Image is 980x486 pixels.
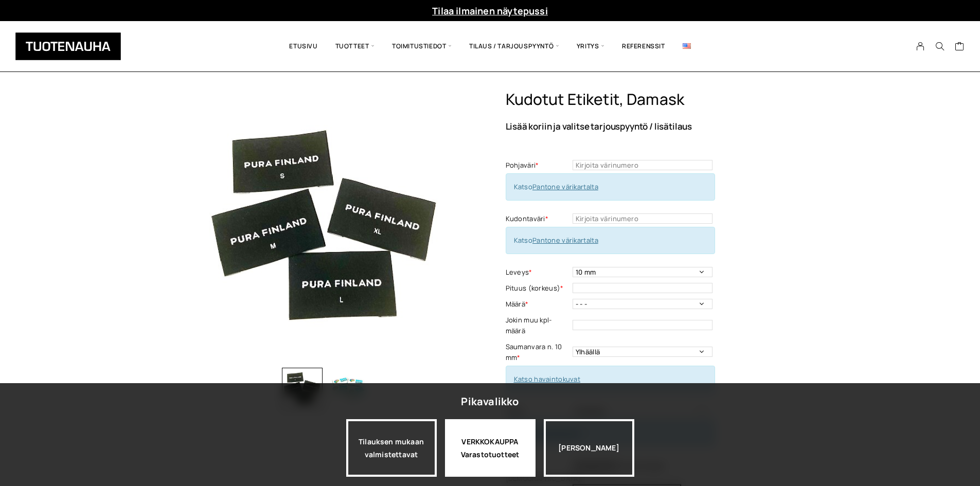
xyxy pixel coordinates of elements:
div: VERKKOKAUPPA Varastotuotteet [445,419,536,477]
img: English [683,43,691,49]
label: Jokin muu kpl-määrä [506,315,570,336]
div: Pikavalikko [461,392,519,411]
a: Pantone värikartalta [532,236,598,245]
span: Katso [514,236,598,245]
div: [PERSON_NAME] [544,419,634,477]
label: Määrä [506,299,570,310]
a: Pantone värikartalta [532,182,598,191]
label: Pohjaväri [506,160,570,171]
span: Toimitustiedot [383,29,460,64]
button: Search [930,42,950,51]
span: Katso [514,182,598,191]
a: Tilaa ilmainen näytepussi [432,5,548,17]
a: Etusivu [280,29,326,64]
p: Lisää koriin ja valitse tarjouspyyntö / lisätilaus [506,122,791,131]
label: Saumanvara n. 10 mm [506,341,570,363]
input: Kirjoita värinumero [573,160,712,170]
a: My Account [911,42,931,51]
span: Tilaus / Tarjouspyyntö [460,29,568,64]
label: Leveys [506,267,570,278]
img: Tuotenauha Kudotut etiketit, Damask [189,90,462,363]
img: Tuotenauha Oy [15,32,121,60]
label: Kudontaväri [506,213,570,224]
img: Kudotut etiketit, Damask 2 [328,368,369,409]
label: Pituus (korkeus) [506,283,570,294]
input: Kirjoita värinumero [573,213,712,224]
a: Tilauksen mukaan valmistettavat [346,419,437,477]
a: VERKKOKAUPPAVarastotuotteet [445,419,536,477]
span: Tuotteet [327,29,383,64]
span: Yritys [568,29,613,64]
a: Cart [955,41,965,53]
a: Katso havaintokuvat [514,374,581,384]
a: Referenssit [613,29,674,64]
h1: Kudotut etiketit, Damask [506,90,791,109]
